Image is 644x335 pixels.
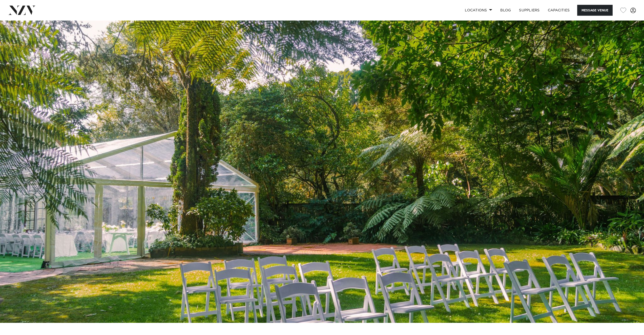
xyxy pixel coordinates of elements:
a: Locations [461,5,496,16]
a: BLOG [496,5,515,16]
a: SUPPLIERS [515,5,544,16]
img: nzv-logo.png [8,6,36,15]
a: Capacities [544,5,574,16]
button: Message Venue [577,5,613,16]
